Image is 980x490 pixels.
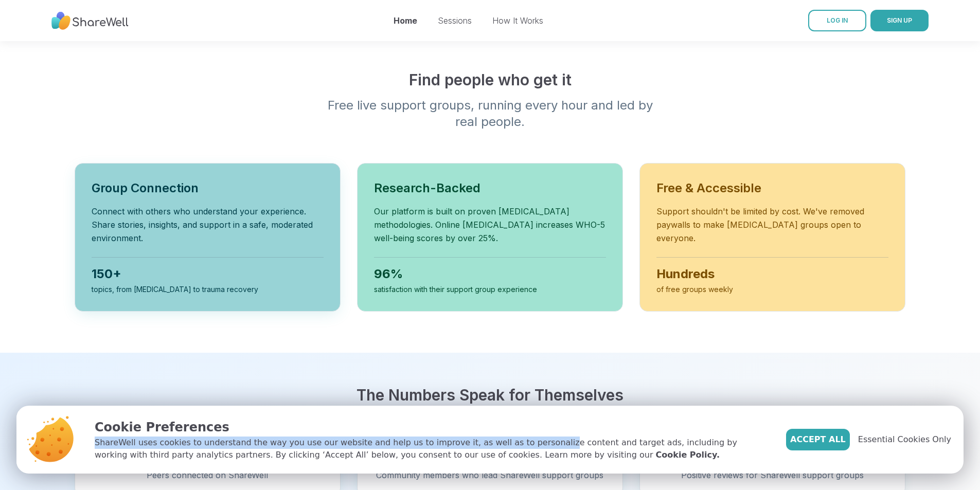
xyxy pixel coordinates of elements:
[87,468,328,482] p: Peers connected on ShareWell
[293,97,688,130] p: Free live support groups, running every hour and led by real people.
[656,205,888,245] p: Support shouldn't be limited by cost. We've removed paywalls to make [MEDICAL_DATA] groups open t...
[870,10,929,31] button: SIGN UP
[92,205,324,245] p: Connect with others who understand your experience. Share stories, insights, and support in a saf...
[656,180,888,196] h3: Free & Accessible
[790,433,846,446] span: Accept All
[95,437,770,461] p: ShareWell uses cookies to understand the way you use our website and help us to improve it, as we...
[374,205,606,245] p: Our platform is built on proven [MEDICAL_DATA] methodologies. Online [MEDICAL_DATA] increases WHO...
[75,70,906,89] h2: Find people who get it
[95,418,770,437] p: Cookie Preferences
[75,386,906,404] h2: The Numbers Speak for Themselves
[374,284,606,295] div: satisfaction with their support group experience
[656,284,888,295] div: of free groups weekly
[492,15,543,26] a: How It Works
[51,7,129,35] img: ShareWell Nav Logo
[92,284,324,295] div: topics, from [MEDICAL_DATA] to trauma recovery
[887,16,912,24] span: SIGN UP
[438,15,472,26] a: Sessions
[652,468,893,482] p: Positive reviews for ShareWell support groups
[370,468,610,482] p: Community members who lead ShareWell support groups
[656,266,888,282] div: Hundreds
[92,266,324,282] div: 150+
[374,180,606,196] h3: Research-Backed
[858,433,951,446] span: Essential Cookies Only
[808,10,866,31] a: LOG IN
[92,180,324,196] h3: Group Connection
[394,15,417,26] a: Home
[374,266,606,282] div: 96%
[786,429,850,450] button: Accept All
[827,16,848,24] span: LOG IN
[656,449,720,461] a: Cookie Policy.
